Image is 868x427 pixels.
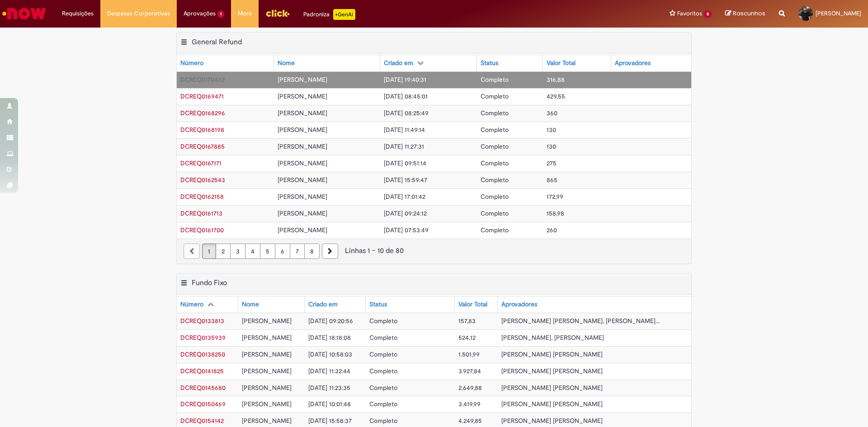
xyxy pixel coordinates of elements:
[725,9,765,18] a: Rascunhos
[304,244,320,259] a: Página 8
[180,384,226,392] span: DCREQ0145680
[384,109,429,117] span: [DATE] 08:25:49
[458,417,482,425] span: 4.249,85
[180,226,224,234] span: DCREQ0161700
[816,9,861,17] span: [PERSON_NAME]
[180,400,226,408] a: Abrir Registro: DCREQ0150469
[501,333,604,342] span: [PERSON_NAME], [PERSON_NAME]
[278,226,327,234] span: [PERSON_NAME]
[384,59,413,68] div: Criado em
[308,350,352,358] span: [DATE] 10:58:03
[180,317,224,325] a: Abrir Registro: DCREQ0133813
[216,244,231,259] a: Página 2
[481,59,498,68] div: Status
[180,367,224,375] span: DCREQ0141825
[180,226,224,234] a: Abrir Registro: DCREQ0161700
[278,109,327,117] span: [PERSON_NAME]
[242,350,292,358] span: [PERSON_NAME]
[458,317,476,325] span: 157,83
[1,5,47,23] img: ServiceNow
[180,159,222,167] a: Abrir Registro: DCREQ0167171
[184,9,216,18] span: Aprovações
[278,92,327,100] span: [PERSON_NAME]
[481,209,509,217] span: Completo
[481,192,509,201] span: Completo
[180,417,224,425] span: DCREQ0154142
[501,384,603,392] span: [PERSON_NAME] [PERSON_NAME]
[180,209,222,217] span: DCREQ0161713
[481,92,509,100] span: Completo
[384,75,426,84] span: [DATE] 19:40:31
[369,417,397,425] span: Completo
[180,75,225,84] a: Abrir Registro: DCREQ0170462
[180,367,224,375] a: Abrir Registro: DCREQ0141825
[458,333,476,342] span: 524,12
[547,92,565,100] span: 429,55
[481,75,509,84] span: Completo
[322,244,338,259] a: Próxima página
[308,300,338,309] div: Criado em
[384,176,427,184] span: [DATE] 15:59:47
[278,192,327,201] span: [PERSON_NAME]
[458,384,482,392] span: 2.649,88
[180,278,188,290] button: Fundo Fixo Menu de contexto
[384,92,428,100] span: [DATE] 08:45:01
[180,142,225,150] a: Abrir Registro: DCREQ0167885
[481,176,509,184] span: Completo
[180,333,226,342] a: Abrir Registro: DCREQ0135939
[547,209,564,217] span: 158,98
[384,126,425,134] span: [DATE] 11:49:14
[369,400,397,408] span: Completo
[180,38,188,49] button: General Refund Menu de contexto
[180,159,222,167] span: DCREQ0167171
[275,244,290,259] a: Página 6
[547,142,556,150] span: 130
[308,400,351,408] span: [DATE] 10:01:48
[242,400,292,408] span: [PERSON_NAME]
[384,226,429,234] span: [DATE] 07:53:49
[242,333,292,342] span: [PERSON_NAME]
[180,350,225,358] a: Abrir Registro: DCREQ0138250
[369,333,397,342] span: Completo
[177,239,691,263] nav: paginação
[202,244,216,259] a: Página 1
[547,75,565,84] span: 316,88
[217,10,224,18] span: 1
[369,384,397,392] span: Completo
[481,226,509,234] span: Completo
[501,400,603,408] span: [PERSON_NAME] [PERSON_NAME]
[180,92,224,100] span: DCREQ0169471
[369,317,397,325] span: Completo
[481,159,509,167] span: Completo
[180,300,203,309] div: Número
[481,142,509,150] span: Completo
[733,9,765,18] span: Rascunhos
[458,400,481,408] span: 3.419,99
[369,300,387,309] div: Status
[180,209,222,217] a: Abrir Registro: DCREQ0161713
[107,9,170,18] span: Despesas Corporativas
[180,317,224,325] span: DCREQ0133813
[384,192,425,201] span: [DATE] 17:01:42
[180,350,225,358] span: DCREQ0138250
[180,400,226,408] span: DCREQ0150469
[547,126,556,134] span: 130
[369,367,397,375] span: Completo
[547,226,557,234] span: 260
[303,9,355,20] div: Padroniza
[242,384,292,392] span: [PERSON_NAME]
[501,300,537,309] div: Aprovadores
[308,333,351,342] span: [DATE] 18:18:08
[308,417,352,425] span: [DATE] 15:58:37
[501,417,603,425] span: [PERSON_NAME] [PERSON_NAME]
[308,367,350,375] span: [DATE] 11:32:44
[384,159,426,167] span: [DATE] 09:51:14
[180,192,224,201] span: DCREQ0162158
[333,9,355,20] p: +GenAi
[180,109,225,117] a: Abrir Registro: DCREQ0168296
[62,9,94,18] span: Requisições
[290,244,305,259] a: Página 7
[242,317,292,325] span: [PERSON_NAME]
[180,176,225,184] span: DCREQ0162543
[180,384,226,392] a: Abrir Registro: DCREQ0145680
